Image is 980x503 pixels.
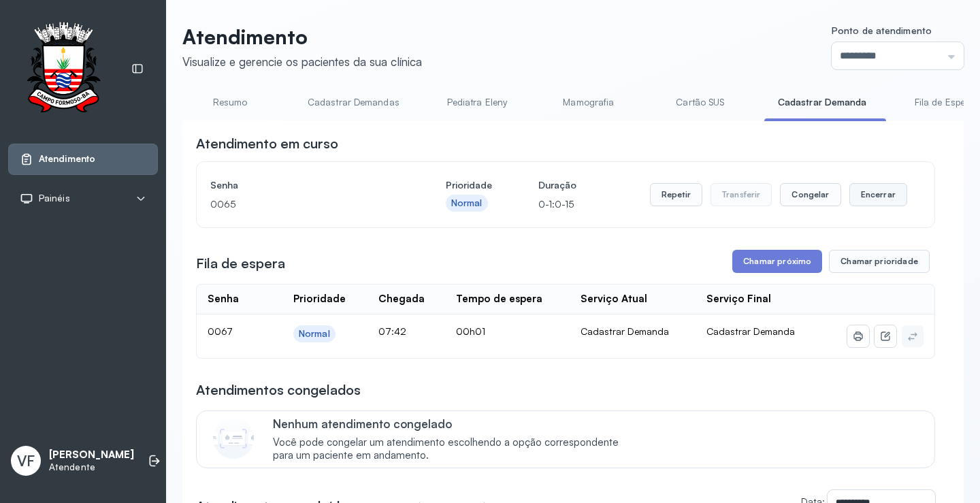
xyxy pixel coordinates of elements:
[829,250,930,273] button: Chamar prioridade
[650,183,702,206] button: Repetir
[780,183,840,206] button: Congelar
[456,293,542,306] div: Tempo de espera
[538,176,576,195] h4: Duração
[456,325,485,337] span: 00h01
[732,250,822,273] button: Chamar próximo
[208,325,233,337] span: 0067
[446,176,492,195] h4: Prioridade
[832,25,932,36] span: Ponto de atendimento
[710,183,772,206] button: Transferir
[378,293,425,306] div: Chegada
[182,54,422,69] div: Visualize e gerencie os pacientes da sua clínica
[49,461,134,473] p: Atendente
[849,183,907,206] button: Encerrar
[378,325,406,337] span: 07:42
[299,328,330,340] div: Normal
[541,91,636,114] a: Mamografia
[20,152,146,166] a: Atendimento
[213,418,254,459] img: Imagem de CalloutCard
[538,195,576,214] p: 0-1:0-15
[764,91,881,114] a: Cadastrar Demanda
[294,91,413,114] a: Cadastrar Demandas
[581,293,647,306] div: Serviço Atual
[273,417,633,431] p: Nenhum atendimento congelado
[273,436,633,462] span: Você pode congelar um atendimento escolhendo a opção correspondente para um paciente em andamento.
[182,91,278,114] a: Resumo
[49,449,134,461] p: [PERSON_NAME]
[39,193,70,204] span: Painéis
[210,195,399,214] p: 0065
[208,293,239,306] div: Senha
[429,91,525,114] a: Pediatra Eleny
[14,22,112,116] img: Logotipo do estabelecimento
[39,153,95,165] span: Atendimento
[293,293,346,306] div: Prioridade
[451,197,483,209] div: Normal
[210,176,399,195] h4: Senha
[196,134,338,153] h3: Atendimento em curso
[706,293,771,306] div: Serviço Final
[196,380,361,400] h3: Atendimentos congelados
[581,325,685,338] div: Cadastrar Demanda
[706,325,795,337] span: Cadastrar Demanda
[196,254,285,273] h3: Fila de espera
[653,91,748,114] a: Cartão SUS
[182,25,422,49] p: Atendimento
